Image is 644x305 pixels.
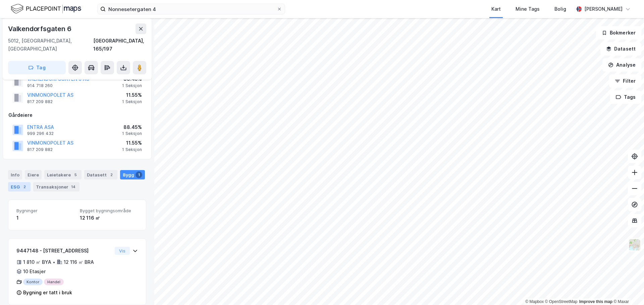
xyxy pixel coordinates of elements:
[93,37,146,53] div: [GEOGRAPHIC_DATA], 165/197
[610,273,644,305] div: Kontrollprogram for chat
[16,208,74,214] span: Bygninger
[136,171,142,178] div: 1
[80,208,138,214] span: Bygget bygningsområde
[64,258,94,266] div: 12 116 ㎡ BRA
[8,23,72,34] div: Valkendorfsgaten 6
[122,147,142,152] div: 1 Seksjon
[628,238,641,251] img: Z
[602,58,641,72] button: Analyse
[23,268,46,276] div: 10 Etasjer
[491,5,501,13] div: Kart
[122,99,142,104] div: 1 Seksjon
[579,299,612,304] a: Improve this map
[27,99,53,104] div: 817 209 882
[25,170,42,179] div: Eiere
[16,247,112,255] div: 9447148 - [STREET_ADDRESS]
[27,131,54,136] div: 999 296 432
[545,299,578,304] a: OpenStreetMap
[53,259,55,265] div: •
[122,131,142,136] div: 1 Seksjon
[122,91,142,99] div: 11.55%
[80,214,138,222] div: 12 116 ㎡
[72,171,79,178] div: 5
[27,147,53,152] div: 817 209 882
[525,299,544,304] a: Mapbox
[596,26,641,40] button: Bokmerker
[8,182,31,192] div: ESG
[23,289,72,297] div: Bygning er tatt i bruk
[120,170,145,179] div: Bygg
[44,170,82,179] div: Leietakere
[106,4,277,14] input: Søk på adresse, matrikkel, gårdeiere, leietakere eller personer
[600,42,641,56] button: Datasett
[584,5,623,13] div: [PERSON_NAME]
[610,90,641,104] button: Tags
[115,247,130,255] button: Vis
[122,83,142,88] div: 1 Seksjon
[122,139,142,147] div: 11.55%
[554,5,566,13] div: Bolig
[70,183,77,190] div: 14
[516,5,540,13] div: Mine Tags
[27,83,53,88] div: 914 718 260
[108,171,115,178] div: 2
[21,183,28,190] div: 2
[8,170,22,179] div: Info
[23,258,51,266] div: 1 810 ㎡ BYA
[11,3,81,15] img: logo.f888ab2527a4732fd821a326f86c7f29.svg
[33,182,79,192] div: Transaksjoner
[16,214,74,222] div: 1
[609,74,641,88] button: Filter
[84,170,117,179] div: Datasett
[8,111,146,119] div: Gårdeiere
[122,123,142,131] div: 88.45%
[8,61,66,74] button: Tag
[8,37,93,53] div: 5012, [GEOGRAPHIC_DATA], [GEOGRAPHIC_DATA]
[610,273,644,305] iframe: Chat Widget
